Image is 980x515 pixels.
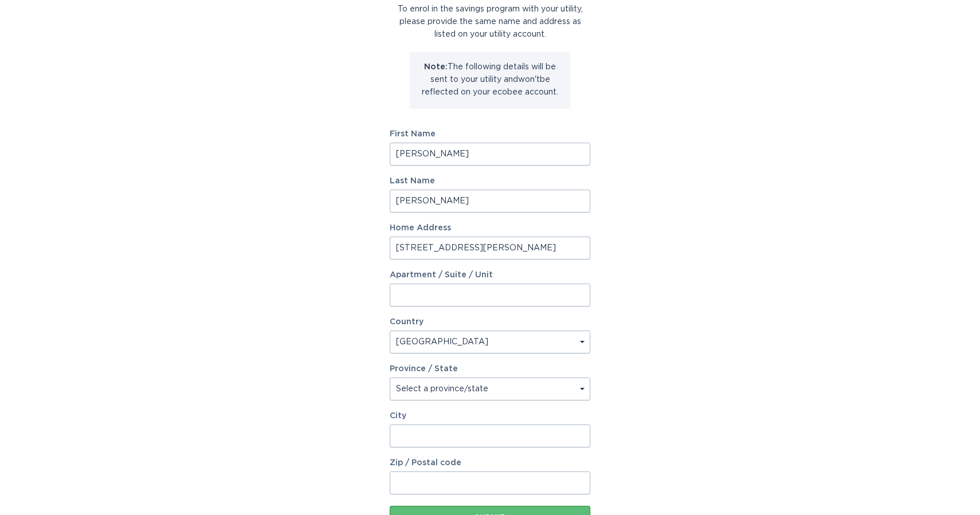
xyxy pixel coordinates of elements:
p: The following details will be sent to your utility and won't be reflected on your ecobee account. [418,61,562,99]
label: Country [390,318,424,326]
strong: Note: [424,63,448,71]
div: To enrol in the savings program with your utility, please provide the same name and address as li... [390,3,590,41]
label: Last Name [390,177,590,185]
label: Zip / Postal code [390,459,590,467]
label: Apartment / Suite / Unit [390,271,590,279]
label: First Name [390,130,590,138]
label: City [390,412,590,420]
label: Home Address [390,224,590,232]
label: Province / State [390,365,458,373]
